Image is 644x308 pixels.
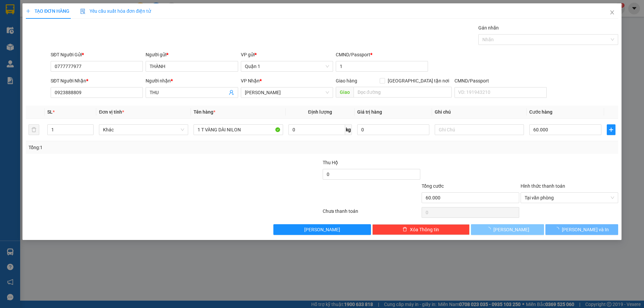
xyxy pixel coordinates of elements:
input: Dọc đường [354,87,452,98]
div: Người nhận [146,77,238,84]
span: plus [607,127,615,132]
span: [GEOGRAPHIC_DATA] tận nơi [385,77,452,84]
span: Cước hàng [529,109,552,115]
div: Tổng: 1 [29,144,249,151]
img: icon [80,9,86,14]
button: Close [603,3,622,22]
span: Giá trị hàng [357,109,382,115]
span: loading [554,227,562,232]
span: Giao hàng [336,78,357,83]
span: VP Nhận [241,78,260,83]
span: user-add [229,90,234,95]
button: deleteXóa Thông tin [372,224,470,235]
span: SL [47,109,53,115]
div: CMND/Passport [454,77,547,84]
input: VD: Bàn, Ghế [194,124,283,135]
div: SĐT Người Nhận [51,77,143,84]
span: Thu Hộ [323,160,338,165]
button: [PERSON_NAME] [273,224,371,235]
span: kg [345,124,352,135]
span: TẠO ĐƠN HÀNG [26,8,69,14]
input: 0 [357,124,429,135]
span: [PERSON_NAME] [304,226,340,233]
div: Người gửi [146,51,238,58]
div: SĐT Người Gửi [51,51,143,58]
input: Ghi Chú [435,124,524,135]
span: Yêu cầu xuất hóa đơn điện tử [80,8,151,14]
label: Gán nhãn [478,25,499,30]
span: plus [26,9,31,13]
div: CMND/Passport [336,51,428,58]
span: Tại văn phòng [525,193,614,203]
span: [PERSON_NAME] và In [562,226,609,233]
div: Chưa thanh toán [322,207,421,219]
span: Khác [103,125,184,135]
button: [PERSON_NAME] [471,224,544,235]
span: close [609,10,615,15]
span: Định lượng [308,109,332,115]
div: VP gửi [241,51,333,58]
span: Quận 1 [245,61,329,71]
span: loading [486,227,493,232]
span: Giao [336,87,354,98]
span: Đơn vị tính [99,109,124,115]
span: Tổng cước [422,183,444,189]
span: Xóa Thông tin [410,226,439,233]
th: Ghi chú [432,106,527,119]
button: [PERSON_NAME] và In [545,224,618,235]
button: delete [29,124,39,135]
span: delete [402,227,407,232]
label: Hình thức thanh toán [521,183,565,189]
span: Lê Hồng Phong [245,87,329,98]
button: plus [607,124,615,135]
span: [PERSON_NAME] [493,226,529,233]
span: Tên hàng [194,109,215,115]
